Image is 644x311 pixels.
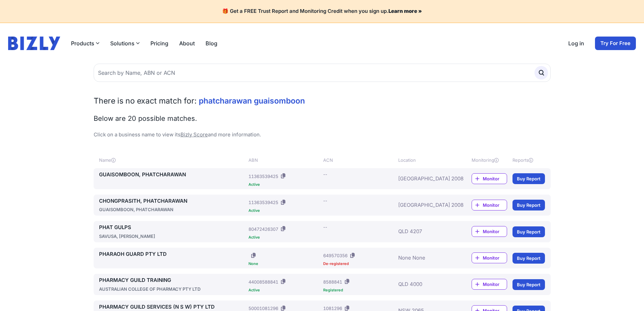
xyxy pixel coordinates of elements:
[512,226,545,237] a: Buy Report
[323,279,342,285] div: 8588841
[99,157,246,163] div: Name
[323,252,348,259] div: 649570356
[323,288,395,292] div: Registered
[99,233,246,240] div: SAVUSA, [PERSON_NAME]
[398,171,452,186] div: [GEOGRAPHIC_DATA] 2008
[483,175,507,182] span: Monitor
[99,250,246,258] a: PHARAOH GUARD PTY LTD
[472,252,507,263] a: Monitor
[323,171,327,178] div: --
[248,183,320,186] div: Active
[323,262,395,266] div: De-registered
[323,224,327,230] div: --
[248,279,278,285] div: 44008588841
[512,200,545,210] a: Buy Report
[472,279,507,290] a: Monitor
[71,39,99,47] button: Products
[398,250,452,266] div: None None
[568,39,584,47] a: Log in
[323,197,327,204] div: --
[398,224,452,240] div: QLD 4207
[99,197,246,205] a: CHONGPRASITH, PHATCHARAWAN
[110,39,140,47] button: Solutions
[179,39,195,47] a: About
[512,173,545,184] a: Buy Report
[99,276,246,284] a: PHARMACY GUILD TRAINING
[199,96,305,106] span: phatcharawan guaisomboon
[248,236,320,239] div: Active
[181,131,208,138] a: Bizly Score
[248,209,320,213] div: Active
[595,37,636,50] a: Try For Free
[248,157,320,163] div: ABN
[99,206,246,213] div: GUAISOMBOON, PHATCHARAWAN
[150,39,168,47] a: Pricing
[248,199,278,206] div: 11363539425
[8,8,636,15] h4: 🎁 Get a FREE Trust Report and Monitoring Credit when you sign up.
[206,39,217,47] a: Blog
[472,157,507,163] div: Monitoring
[94,114,197,123] span: Below are 20 possible matches.
[99,224,246,231] a: PHAT GULPS
[472,200,507,210] a: Monitor
[512,253,545,264] a: Buy Report
[512,157,545,163] div: Reports
[472,226,507,237] a: Monitor
[512,279,545,290] a: Buy Report
[248,288,320,292] div: Active
[483,202,507,208] span: Monitor
[483,228,507,235] span: Monitor
[94,131,551,139] p: Click on a business name to view its and more information.
[248,173,278,180] div: 11363539425
[483,281,507,288] span: Monitor
[99,286,246,292] div: AUSTRALIAN COLLEGE OF PHARMACY PTY LTD
[248,262,320,266] div: None
[398,157,452,163] div: Location
[248,226,278,232] div: 80472426307
[99,303,246,311] a: PHARMACY GUILD SERVICES (N S W) PTY LTD
[398,276,452,292] div: QLD 4000
[94,96,197,106] span: There is no exact match for:
[398,197,452,213] div: [GEOGRAPHIC_DATA] 2008
[99,171,246,179] a: GUAISOMBOON, PHATCHARAWAN
[388,8,422,14] a: Learn more »
[323,157,395,163] div: ACN
[94,64,551,82] input: Search by Name, ABN or ACN
[472,173,507,184] a: Monitor
[483,254,507,261] span: Monitor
